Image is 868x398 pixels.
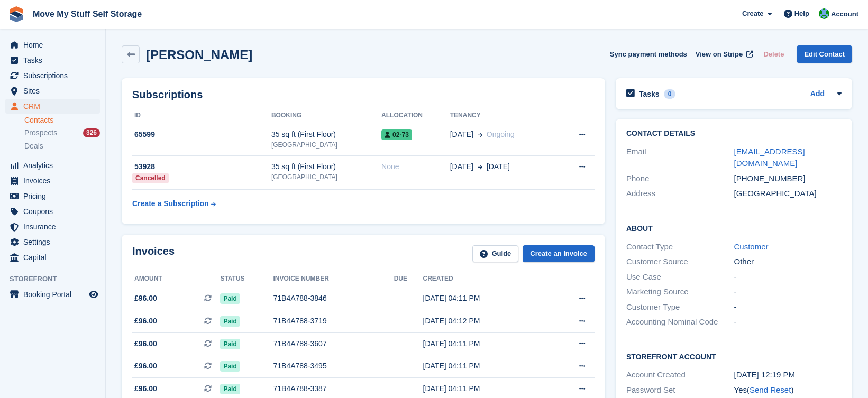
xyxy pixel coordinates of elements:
[626,351,842,362] h2: Storefront Account
[734,316,842,328] div: -
[23,53,87,68] span: Tasks
[220,293,240,304] span: Paid
[794,8,809,19] span: Help
[134,338,157,349] span: £96.00
[734,188,842,200] div: [GEOGRAPHIC_DATA]
[23,158,87,173] span: Analytics
[273,293,394,304] div: 71B4A788-3846
[381,107,450,124] th: Allocation
[10,274,105,284] span: Storefront
[5,287,100,302] a: menu
[23,189,87,203] span: Pricing
[831,9,858,20] span: Account
[5,38,100,52] a: menu
[273,271,394,288] th: Invoice number
[734,242,769,251] a: Customer
[5,53,100,68] a: menu
[734,173,842,185] div: [PHONE_NUMBER]
[23,99,87,114] span: CRM
[626,173,734,185] div: Phone
[271,161,381,172] div: 35 sq ft (First Floor)
[273,316,394,327] div: 71B4A788-3719
[271,129,381,140] div: 35 sq ft (First Floor)
[450,129,473,140] span: [DATE]
[759,45,788,63] button: Delete
[742,8,763,19] span: Create
[626,286,734,298] div: Marketing Source
[394,271,423,288] th: Due
[132,89,595,101] h2: Subscriptions
[797,45,852,63] a: Edit Contact
[487,130,515,138] span: Ongoing
[273,383,394,394] div: 71B4A788-3387
[132,129,271,140] div: 65599
[423,338,547,349] div: [DATE] 04:11 PM
[626,129,842,138] h2: Contact Details
[220,316,240,327] span: Paid
[664,89,676,99] div: 0
[5,68,100,83] a: menu
[5,173,100,188] a: menu
[220,271,273,288] th: Status
[5,158,100,173] a: menu
[626,256,734,268] div: Customer Source
[626,384,734,396] div: Password Set
[132,107,271,124] th: ID
[83,128,100,137] div: 326
[626,301,734,313] div: Customer Type
[626,316,734,328] div: Accounting Nominal Code
[487,161,510,172] span: [DATE]
[132,194,216,214] a: Create a Subscription
[24,141,100,152] a: Deals
[24,128,57,138] span: Prospects
[23,235,87,249] span: Settings
[271,140,381,150] div: [GEOGRAPHIC_DATA]
[271,107,381,124] th: Booking
[87,288,100,301] a: Preview store
[423,293,547,304] div: [DATE] 04:11 PM
[734,256,842,268] div: Other
[696,49,743,60] span: View on Stripe
[734,384,842,396] div: Yes
[273,360,394,372] div: 71B4A788-3495
[610,45,687,63] button: Sync payment methods
[134,293,157,304] span: £96.00
[146,48,252,62] h2: [PERSON_NAME]
[132,161,271,172] div: 53928
[626,223,842,233] h2: About
[24,127,100,138] a: Prospects 326
[5,99,100,114] a: menu
[132,198,209,209] div: Create a Subscription
[381,161,450,172] div: None
[691,45,755,63] a: View on Stripe
[450,107,558,124] th: Tenancy
[626,369,734,381] div: Account Created
[23,38,87,52] span: Home
[626,241,734,253] div: Contact Type
[8,6,24,22] img: stora-icon-8386f47178a22dfd0bd8f6a31ec36ba5ce8667c1dd55bd0f319d3a0aa187defe.svg
[5,84,100,98] a: menu
[810,88,825,100] a: Add
[5,204,100,219] a: menu
[639,89,660,99] h2: Tasks
[23,173,87,188] span: Invoices
[734,369,842,381] div: [DATE] 12:19 PM
[450,161,473,172] span: [DATE]
[734,286,842,298] div: -
[819,8,829,19] img: Dan
[134,316,157,327] span: £96.00
[5,189,100,203] a: menu
[747,385,793,394] span: ( )
[626,188,734,200] div: Address
[29,5,146,23] a: Move My Stuff Self Storage
[24,115,100,125] a: Contacts
[381,129,412,140] span: 02-73
[23,219,87,234] span: Insurance
[626,271,734,283] div: Use Case
[134,383,157,394] span: £96.00
[523,245,595,263] a: Create an Invoice
[132,173,169,183] div: Cancelled
[472,245,519,263] a: Guide
[23,204,87,219] span: Coupons
[220,339,240,349] span: Paid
